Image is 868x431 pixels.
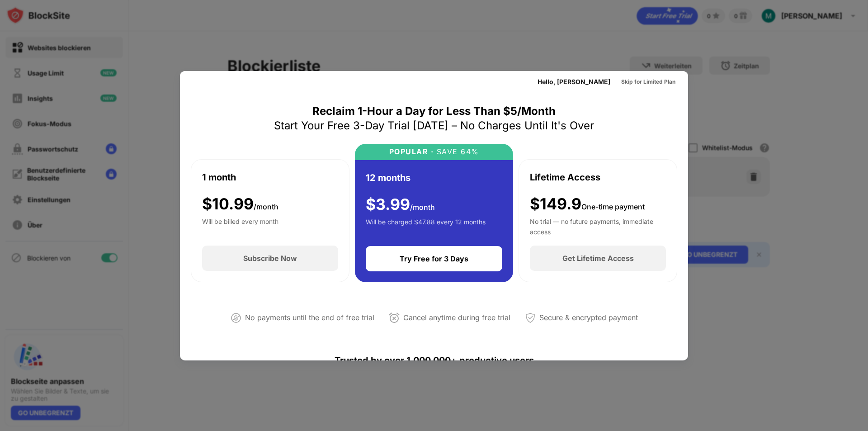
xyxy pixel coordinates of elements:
div: Cancel anytime during free trial [403,311,510,324]
span: /month [254,202,278,211]
div: Try Free for 3 Days [400,254,468,263]
div: Hello, [PERSON_NAME] [538,78,610,85]
span: One-time payment [581,202,645,211]
div: No payments until the end of free trial [245,311,374,324]
div: Skip for Limited Plan [621,77,675,86]
img: secured-payment [525,313,536,323]
div: Will be billed every month [202,217,278,235]
div: POPULAR · [389,147,434,156]
div: 1 month [202,171,236,184]
div: $ 10.99 [202,195,278,213]
div: Trusted by over 1,000,000+ productive users [191,339,677,382]
div: $ 3.99 [366,195,435,214]
div: Start Your Free 3-Day Trial [DATE] – No Charges Until It's Over [274,118,594,133]
div: Lifetime Access [530,171,600,184]
div: Will be charged $47.88 every 12 months [366,217,486,235]
div: 12 months [366,171,410,185]
div: SAVE 64% [434,147,479,156]
div: Reclaim 1-Hour a Day for Less Than $5/Month [312,104,556,118]
div: No trial — no future payments, immediate access [530,217,666,235]
div: Get Lifetime Access [562,254,634,263]
img: cancel-anytime [389,313,400,323]
div: Secure & encrypted payment [539,311,638,324]
div: $149.9 [530,195,645,213]
div: Subscribe Now [243,254,297,263]
span: /month [410,203,435,212]
img: not-paying [231,313,241,323]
